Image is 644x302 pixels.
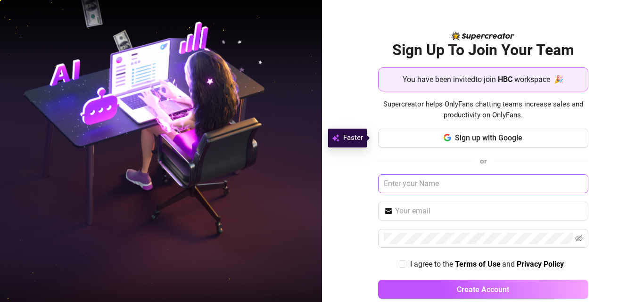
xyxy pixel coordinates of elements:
[378,99,588,121] span: Supercreator helps OnlyFans chatting teams increase sales and productivity on OnlyFans.
[575,235,583,242] span: eye-invisible
[455,133,522,142] span: Sign up with Google
[480,157,487,165] span: or
[457,285,509,294] span: Create Account
[403,73,496,85] span: You have been invited to join
[395,205,583,217] input: Your email
[455,260,501,269] strong: Terms of Use
[452,32,514,40] img: logo-BBDzfeDw.svg
[332,132,339,144] img: svg%3e
[378,174,588,193] input: Enter your Name
[517,260,564,269] a: Privacy Policy
[343,132,363,144] span: Faster
[455,260,501,269] a: Terms of Use
[378,129,588,147] button: Sign up with Google
[378,41,588,60] h2: Sign Up To Join Your Team
[378,280,588,299] button: Create Account
[517,260,564,269] strong: Privacy Policy
[502,260,517,269] span: and
[514,73,563,85] span: workspace 🎉
[410,260,455,269] span: I agree to the
[498,75,512,84] strong: HBC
